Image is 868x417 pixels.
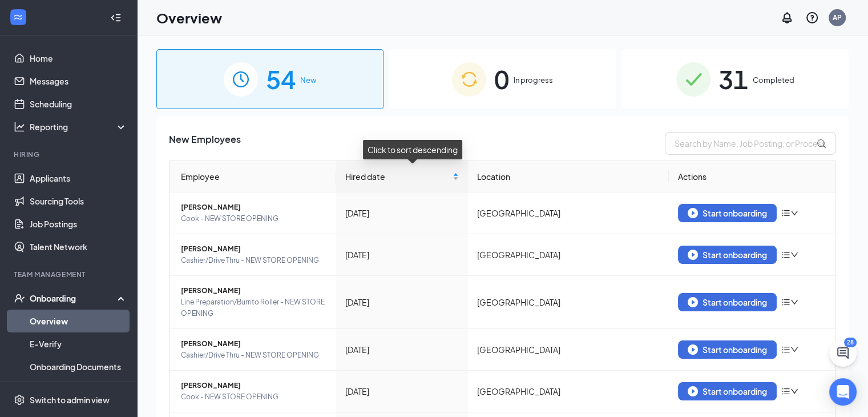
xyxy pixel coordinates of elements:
[14,270,125,279] div: Team Management
[345,170,450,183] span: Hired date
[181,243,327,255] span: [PERSON_NAME]
[790,387,798,395] span: down
[30,70,127,93] a: Messages
[30,310,127,332] a: Overview
[678,293,777,311] button: Start onboarding
[181,391,327,403] span: Cook - NEW STORE OPENING
[688,208,767,218] div: Start onboarding
[30,212,127,235] a: Job Postings
[30,235,127,258] a: Talent Network
[718,59,748,99] span: 31
[169,161,336,193] th: Employee
[844,338,857,347] div: 28
[30,394,110,406] div: Switch to admin view
[156,8,222,27] h1: Overview
[678,382,777,400] button: Start onboarding
[780,11,794,25] svg: Notifications
[805,11,819,25] svg: QuestionInfo
[169,132,241,155] span: New Employees
[790,251,798,259] span: down
[678,246,777,264] button: Start onboarding
[790,298,798,306] span: down
[468,161,669,193] th: Location
[181,213,327,224] span: Cook - NEW STORE OPENING
[790,346,798,354] span: down
[514,74,553,86] span: In progress
[678,204,777,222] button: Start onboarding
[678,340,777,359] button: Start onboarding
[30,190,127,212] a: Sourcing Tools
[468,276,669,329] td: [GEOGRAPHIC_DATA]
[14,394,25,406] svg: Settings
[181,296,327,319] span: Line Preparation/Burrito Roller - NEW STORE OPENING
[468,329,669,371] td: [GEOGRAPHIC_DATA]
[345,248,459,261] div: [DATE]
[829,378,857,406] div: Open Intercom Messenger
[468,193,669,234] td: [GEOGRAPHIC_DATA]
[14,121,25,133] svg: Analysis
[688,297,767,307] div: Start onboarding
[14,150,125,159] div: Hiring
[30,93,127,115] a: Scheduling
[781,209,790,218] span: bars
[781,298,790,307] span: bars
[345,296,459,308] div: [DATE]
[781,345,790,354] span: bars
[110,12,122,23] svg: Collapse
[688,344,767,355] div: Start onboarding
[665,132,836,155] input: Search by Name, Job Posting, or Process
[14,292,25,304] svg: UserCheck
[345,207,459,219] div: [DATE]
[181,285,327,296] span: [PERSON_NAME]
[363,140,462,159] div: Click to sort descending
[688,386,767,396] div: Start onboarding
[753,74,794,86] span: Completed
[300,74,316,86] span: New
[345,343,459,356] div: [DATE]
[181,255,327,266] span: Cashier/Drive Thru - NEW STORE OPENING
[181,338,327,350] span: [PERSON_NAME]
[790,209,798,217] span: down
[30,355,127,378] a: Onboarding Documents
[781,250,790,259] span: bars
[669,161,835,193] th: Actions
[468,371,669,412] td: [GEOGRAPHIC_DATA]
[30,378,127,401] a: Activity log
[836,346,850,360] svg: ChatActive
[181,380,327,391] span: [PERSON_NAME]
[345,385,459,398] div: [DATE]
[468,234,669,276] td: [GEOGRAPHIC_DATA]
[30,121,128,133] div: Reporting
[781,387,790,396] span: bars
[494,59,509,99] span: 0
[266,59,296,99] span: 54
[833,13,842,22] div: AP
[829,339,857,367] button: ChatActive
[30,292,118,304] div: Onboarding
[30,332,127,355] a: E-Verify
[13,11,24,23] svg: WorkstreamLogo
[181,202,327,213] span: [PERSON_NAME]
[30,167,127,190] a: Applicants
[181,350,327,361] span: Cashier/Drive Thru - NEW STORE OPENING
[30,47,127,70] a: Home
[688,250,767,260] div: Start onboarding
